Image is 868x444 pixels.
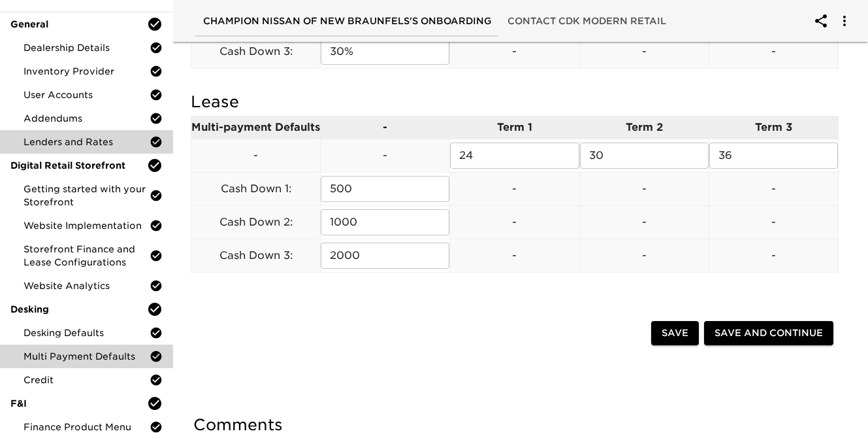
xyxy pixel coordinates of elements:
[580,181,709,197] p: -
[203,13,492,29] span: Champion Nissan of New Braunfels's Onboarding
[715,325,823,341] span: Save and Continue
[10,397,147,410] span: F&I
[580,214,709,230] p: -
[450,44,579,60] p: -
[321,148,449,163] p: -
[24,112,150,125] span: Addendums
[10,303,147,316] span: Desking
[24,350,150,363] span: Multi Payment Defaults
[24,326,150,339] span: Desking Defaults
[24,373,150,386] span: Credit
[191,148,320,163] p: -
[191,44,320,60] p: Cash Down 3:
[10,18,147,31] span: General
[24,279,150,292] span: Website Analytics
[662,325,688,341] span: Save
[321,120,449,135] p: -
[709,248,838,264] p: -
[450,120,579,135] p: Term 1
[450,214,579,230] p: -
[191,248,320,264] p: Cash Down 3:
[191,181,320,197] p: Cash Down 1:
[709,181,838,197] p: -
[805,5,837,37] button: account of current user
[450,248,579,264] p: -
[191,120,320,135] p: Multi-payment Defaults
[580,120,709,135] p: Term 2
[24,65,150,78] span: Inventory Provider
[580,44,709,60] p: -
[24,420,150,434] span: Finance Product Menu
[580,248,709,264] p: -
[709,44,838,60] p: -
[709,120,838,135] p: Term 3
[191,214,320,230] p: Cash Down 2:
[24,135,150,148] span: Lenders and Rates
[10,159,147,172] span: Digital Retail Storefront
[24,219,150,232] span: Website Implementation
[704,321,833,345] button: Save and Continue
[193,415,836,435] h5: Comments
[450,181,579,197] p: -
[24,41,150,54] span: Dealership Details
[651,321,699,345] button: Save
[709,214,838,230] p: -
[24,182,150,209] span: Getting started with your Storefront
[829,5,860,37] button: account of current user
[191,92,839,112] h5: Lease
[507,13,666,29] span: Contact CDK Modern Retail
[24,243,150,269] span: Storefront Finance and Lease Configurations
[24,88,150,101] span: User Accounts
